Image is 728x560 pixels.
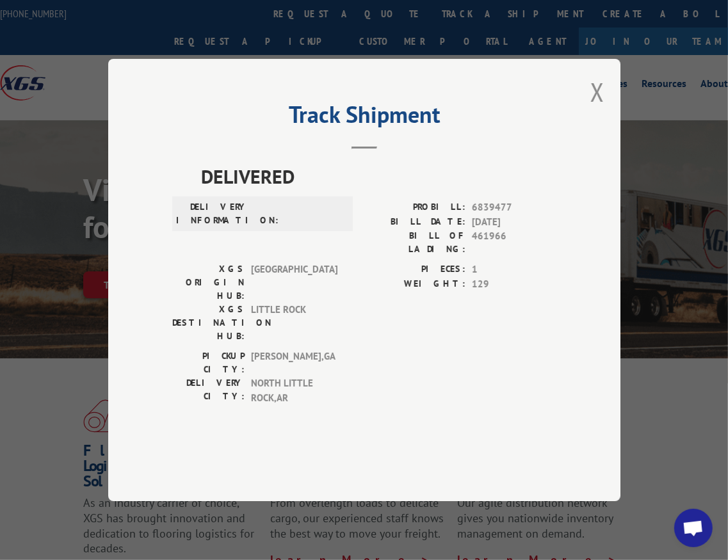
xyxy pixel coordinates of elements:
span: [GEOGRAPHIC_DATA] [251,262,337,303]
span: 129 [472,277,556,292]
label: PIECES: [364,262,465,277]
span: LITTLE ROCK [251,303,337,343]
h2: Track Shipment [172,106,556,130]
label: PROBILL: [364,200,465,215]
span: [DATE] [472,215,556,230]
label: BILL DATE: [364,215,465,230]
span: NORTH LITTLE ROCK , AR [251,376,337,405]
div: Open chat [674,509,713,547]
label: DELIVERY CITY: [172,376,245,405]
span: 461966 [472,229,556,256]
label: BILL OF LADING: [364,229,465,256]
label: PICKUP CITY: [172,349,245,376]
span: DELIVERED [201,162,556,191]
label: DELIVERY INFORMATION: [176,200,248,227]
span: 1 [472,262,556,277]
span: [PERSON_NAME] , GA [251,349,337,376]
button: Close modal [590,75,604,109]
label: XGS DESTINATION HUB: [172,303,245,343]
span: 6839477 [472,200,556,215]
label: WEIGHT: [364,277,465,292]
label: XGS ORIGIN HUB: [172,262,245,303]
